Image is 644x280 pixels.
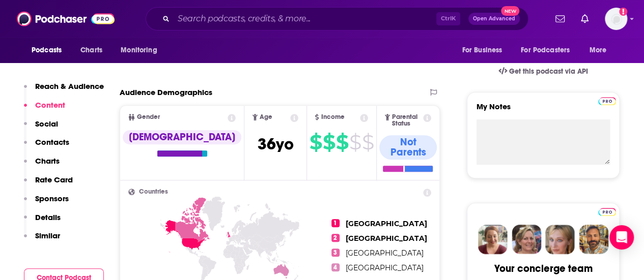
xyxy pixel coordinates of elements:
[379,135,436,172] a: Not Parents
[598,206,616,216] a: Pro website
[260,114,272,120] span: Age
[490,59,596,84] a: Get this podcast via API
[494,262,593,275] div: Your concierge team
[174,11,436,27] input: Search podcasts, credits, & more...
[579,225,608,254] img: Jon Profile
[310,134,374,150] a: $$$$$
[521,43,570,57] span: For Podcasters
[349,134,361,150] span: $
[146,7,528,30] div: Search podcasts, credits, & more...
[609,225,634,250] div: Open Intercom Messenger
[120,87,212,97] h2: Audience Demographics
[331,219,340,227] span: 1
[477,102,610,119] label: My Notes
[598,97,616,105] img: Podchaser Pro
[379,135,436,160] div: Not Parents
[24,175,73,194] button: Rate Card
[321,114,344,120] span: Income
[17,9,115,28] img: Podchaser - Follow, Share and Rate Podcasts
[123,130,241,144] div: [DEMOGRAPHIC_DATA]
[582,41,620,60] button: open menu
[121,43,157,57] span: Monitoring
[35,231,60,240] p: Similar
[24,156,60,175] button: Charts
[605,8,627,30] button: Show profile menu
[258,134,294,154] span: 36 yo
[619,8,627,16] svg: Add a profile image
[35,212,61,222] p: Details
[24,41,75,60] button: open menu
[336,134,348,150] span: $
[468,13,520,25] button: Open AdvancedNew
[577,10,593,27] a: Show notifications dropdown
[323,134,335,150] span: $
[598,96,616,105] a: Pro website
[392,114,421,127] span: Parental Status
[331,234,340,242] span: 2
[512,225,541,254] img: Barbara Profile
[80,43,102,57] span: Charts
[35,81,104,91] p: Reach & Audience
[123,130,241,157] a: [DEMOGRAPHIC_DATA]
[605,8,627,30] span: Logged in as AtriaBooks
[74,41,108,60] a: Charts
[331,263,340,271] span: 4
[35,175,73,184] p: Rate Card
[455,41,515,60] button: open menu
[24,137,69,156] button: Contacts
[24,212,61,231] button: Details
[35,137,69,147] p: Contacts
[346,234,427,243] a: [GEOGRAPHIC_DATA]
[509,67,588,76] span: Get this podcast via API
[137,114,160,120] span: Gender
[24,100,65,119] button: Content
[478,225,508,254] img: Sydney Profile
[436,12,460,25] span: Ctrl K
[551,10,569,27] a: Show notifications dropdown
[258,140,294,152] a: 36yo
[24,119,58,138] button: Social
[598,208,616,216] img: Podchaser Pro
[35,194,69,203] p: Sponsors
[139,189,168,195] span: Countries
[35,156,60,166] p: Charts
[35,100,65,110] p: Content
[114,41,170,60] button: open menu
[346,263,424,272] a: [GEOGRAPHIC_DATA]
[346,219,427,228] a: [GEOGRAPHIC_DATA]
[32,43,62,57] span: Podcasts
[24,194,69,212] button: Sponsors
[545,225,575,254] img: Jules Profile
[346,248,424,258] a: [GEOGRAPHIC_DATA]
[605,8,627,30] img: User Profile
[362,134,374,150] span: $
[473,16,515,21] span: Open Advanced
[331,248,340,257] span: 3
[590,43,607,57] span: More
[24,231,60,250] button: Similar
[24,81,104,100] button: Reach & Audience
[462,43,502,57] span: For Business
[501,6,519,16] span: New
[310,134,322,150] span: $
[514,41,584,60] button: open menu
[35,119,58,129] p: Social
